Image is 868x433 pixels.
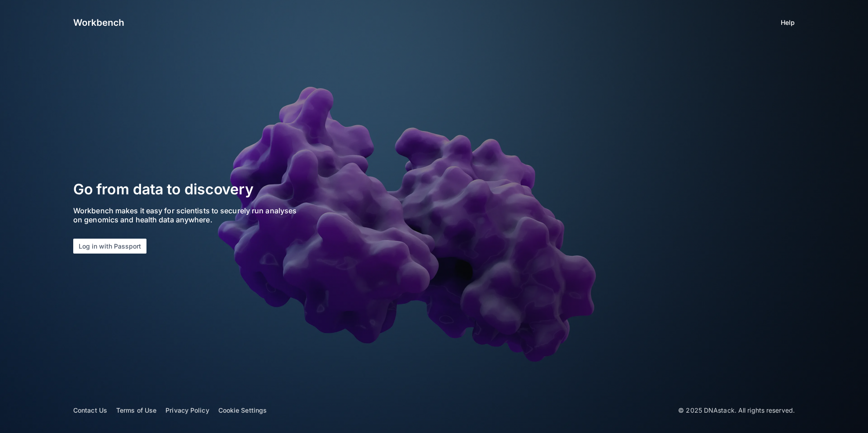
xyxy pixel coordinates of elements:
a: Cookie Settings [218,406,267,414]
a: Help [781,18,795,27]
p: Workbench makes it easy for scientists to securely run analyses on genomics and health data anywh... [73,207,307,224]
p: © 2025 DNAstack. All rights reserved. [678,406,795,415]
a: Privacy Policy [165,406,209,414]
img: logo [73,17,124,28]
a: Terms of Use [116,406,156,414]
h2: Go from data to discovery [73,179,355,200]
a: Contact Us [73,406,107,414]
button: Log in with Passport [73,239,146,254]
